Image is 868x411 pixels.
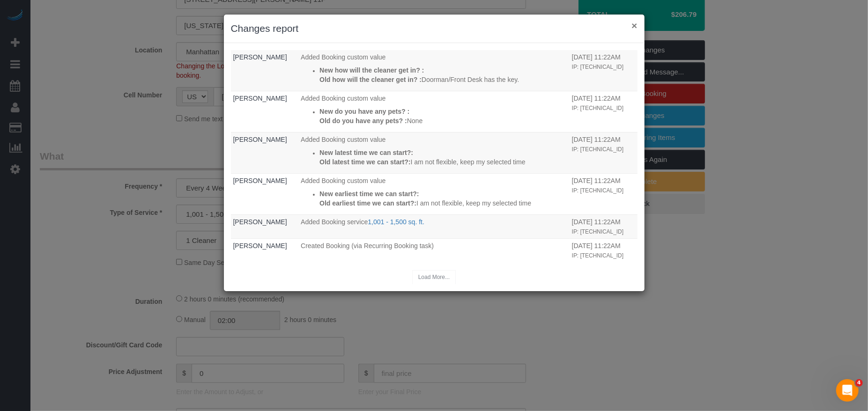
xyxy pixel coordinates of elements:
[233,136,287,143] a: [PERSON_NAME]
[233,242,287,250] a: [PERSON_NAME]
[570,50,638,91] td: When
[224,15,645,291] sui-modal: Changes report
[301,218,368,226] span: Added Booking service
[298,50,570,91] td: What
[319,66,424,74] strong: New how will the cleaner get in? :
[301,53,386,61] span: Added Booking custom value
[298,214,570,238] td: What
[319,108,409,115] strong: New do you have any pets? :
[231,22,638,36] h3: Changes report
[301,136,386,143] span: Added Booking custom value
[570,238,638,262] td: When
[233,95,287,102] a: [PERSON_NAME]
[319,158,411,166] strong: Old latest time we can start?:
[572,187,623,194] small: IP: [TECHNICAL_ID]
[298,238,570,262] td: What
[319,157,567,167] p: I am not flexible, keep my selected time
[231,50,299,91] td: Who
[319,75,567,84] p: Doorman/Front Desk has the key.
[301,242,434,250] span: Created Booking (via Recurring Booking task)
[231,238,299,262] td: Who
[570,214,638,238] td: When
[319,198,567,208] p: I am not flexible, keep my selected time
[572,64,623,70] small: IP: [TECHNICAL_ID]
[301,95,386,102] span: Added Booking custom value
[319,199,416,207] strong: Old earliest time we can start?:
[231,214,299,238] td: Who
[572,146,623,153] small: IP: [TECHNICAL_ID]
[319,190,419,198] strong: New earliest time we can start?:
[368,218,424,226] a: 1,001 - 1,500 sq. ft.
[572,228,623,235] small: IP: [TECHNICAL_ID]
[570,132,638,173] td: When
[231,132,299,173] td: Who
[319,117,407,125] strong: Old do you have any pets? :
[572,105,623,111] small: IP: [TECHNICAL_ID]
[631,21,637,30] button: ×
[319,76,422,83] strong: Old how will the cleaner get in? :
[570,91,638,132] td: When
[298,91,570,132] td: What
[233,177,287,184] a: [PERSON_NAME]
[233,218,287,226] a: [PERSON_NAME]
[570,173,638,214] td: When
[231,173,299,214] td: Who
[836,379,859,402] iframe: Intercom live chat
[301,177,386,184] span: Added Booking custom value
[572,252,623,259] small: IP: [TECHNICAL_ID]
[231,91,299,132] td: Who
[233,53,287,61] a: [PERSON_NAME]
[298,132,570,173] td: What
[298,173,570,214] td: What
[319,116,567,125] p: None
[855,379,863,387] span: 4
[319,149,413,156] strong: New latest time we can start?:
